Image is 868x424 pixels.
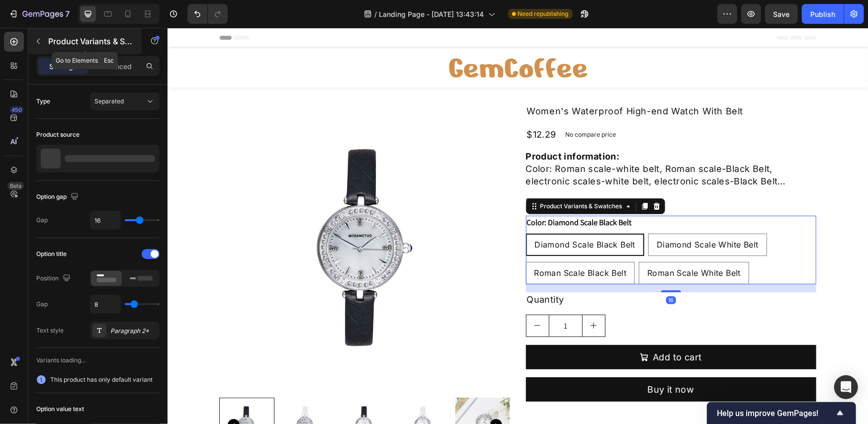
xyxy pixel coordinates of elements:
[36,300,48,309] div: Gap
[358,317,649,341] button: Add to cart
[375,9,377,19] span: /
[485,323,534,336] div: Add to cart
[323,391,335,403] button: Carousel Next Arrow
[358,123,452,134] b: Product information:
[359,287,381,309] button: decrement
[358,188,465,202] legend: Color: Diamond Scale Black Belt
[358,122,649,160] div: Watch*1
[90,295,120,313] input: Auto
[90,92,160,110] button: Separated
[367,240,459,250] span: Roman Scale Black Belt
[60,391,72,403] button: Carousel Back Arrow
[518,9,569,18] span: Need republishing
[379,9,484,19] span: Landing Page - [DATE] 13:43:14
[168,28,868,424] iframe: To enrich screen reader interactions, please activate Accessibility in Grammarly extension settings
[358,349,649,374] button: Buy it now
[36,190,81,204] div: Option gap
[415,287,437,309] button: increment
[36,130,80,139] div: Product source
[281,30,420,50] img: gempages_502584535817389088-ae52627e-ff19-4377-8943-e4600a8122ec.png
[358,123,610,234] p: Color: Roman scale-white belt, Roman scale-Black Belt, electronic scales-white belt, electronic s...
[358,99,390,114] div: $12.29
[381,287,415,309] input: quantity
[36,326,64,335] div: Text style
[398,104,448,110] p: No compare price
[834,375,858,399] div: Open Intercom Messenger
[489,212,591,222] span: Diamond Scale White Belt
[98,61,132,72] p: Advanced
[810,9,835,19] div: Publish
[90,211,120,229] input: Auto
[94,97,124,105] span: Separated
[9,106,24,114] div: 450
[717,409,834,418] span: Help us improve GemPages!
[36,356,160,365] div: Variants loading...
[36,216,48,225] div: Gap
[358,168,649,180] button: Show more
[717,407,846,419] button: Show survey - Help us improve GemPages!
[36,272,73,285] div: Position
[110,327,157,336] div: Paragraph 2*
[49,61,77,72] p: Settings
[367,212,468,222] span: Diamond Scale Black Belt
[358,168,410,180] span: Show more
[802,4,844,24] button: Publish
[499,268,509,276] div: 16
[358,264,649,279] div: Quantity
[36,250,67,258] div: Option title
[4,4,74,24] button: 7
[50,375,153,385] span: This product has only default variant
[48,35,133,47] p: Product Variants & Swatches
[36,405,84,414] div: Option value text
[371,174,457,183] div: Product Variants & Swatches
[65,8,70,20] p: 7
[358,76,649,92] h2: Women's Waterproof High-end Watch With Belt
[480,240,573,250] span: Roman Scale White Belt
[774,10,790,18] span: Save
[36,97,50,106] div: Type
[7,182,24,190] div: Beta
[765,4,798,24] button: Save
[187,4,228,24] div: Undo/Redo
[480,355,527,368] div: Buy it now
